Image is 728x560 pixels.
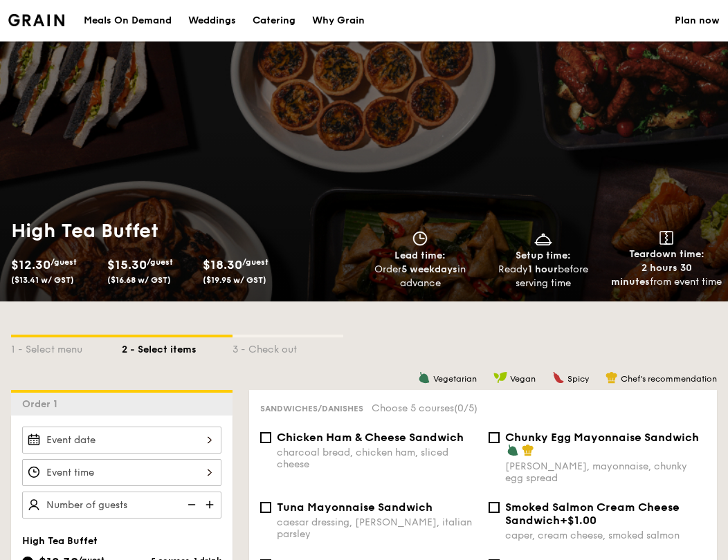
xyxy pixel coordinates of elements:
[454,402,477,414] span: (0/5)
[11,218,358,243] h1: High Tea Buffet
[203,275,266,285] span: ($19.95 w/ GST)
[260,502,271,513] input: Tuna Mayonnaise Sandwichcaesar dressing, [PERSON_NAME], italian parsley
[621,374,717,384] span: Chef's recommendation
[122,337,233,357] div: 2 - Select items
[201,492,221,518] img: icon-add.58712e84.svg
[560,514,597,527] span: +$1.00
[528,263,558,275] strong: 1 hour
[489,502,500,513] input: Smoked Salmon Cream Cheese Sandwich+$1.00caper, cream cheese, smoked salmon
[203,257,242,272] span: $18.30
[418,371,430,384] img: icon-vegetarian.fe4039eb.svg
[552,371,565,384] img: icon-spicy.37a8142b.svg
[147,257,173,267] span: /guest
[611,262,692,288] strong: 2 hours 30 minutes
[487,263,599,290] div: Ready before serving time
[277,516,477,540] div: caesar dressing, [PERSON_NAME], italian parsley
[107,257,147,272] span: $15.30
[410,231,430,246] img: icon-clock.2db775ea.svg
[505,530,706,541] div: caper, cream cheese, smoked salmon
[505,460,706,484] div: [PERSON_NAME], mayonnaise, chunky egg spread
[22,459,221,486] input: Event time
[522,444,534,456] img: icon-chef-hat.a58ddaea.svg
[507,444,519,456] img: icon-vegetarian.fe4039eb.svg
[277,447,477,470] div: charcoal bread, chicken ham, sliced cheese
[51,257,77,267] span: /guest
[8,14,64,26] a: Logotype
[180,492,201,518] img: icon-reduce.1d2dbef1.svg
[260,404,363,413] span: Sandwiches/Danishes
[242,257,269,267] span: /guest
[233,337,343,357] div: 3 - Check out
[22,492,221,519] input: Number of guests
[11,275,74,285] span: ($13.41 w/ GST)
[277,501,433,514] span: Tuna Mayonnaise Sandwich
[493,371,507,384] img: icon-vegan.f8ff3823.svg
[510,374,536,384] span: Vegan
[606,371,618,384] img: icon-chef-hat.a58ddaea.svg
[533,231,554,246] img: icon-dish.430c3a2e.svg
[567,374,589,384] span: Spicy
[394,250,446,261] span: Lead time:
[629,248,704,260] span: Teardown time:
[260,432,271,443] input: Chicken Ham & Cheese Sandwichcharcoal bread, chicken ham, sliced cheese
[433,374,477,384] span: Vegetarian
[277,431,464,444] span: Chicken Ham & Cheese Sandwich
[22,398,63,410] span: Order 1
[659,231,673,245] img: icon-teardown.65201eee.svg
[364,263,476,290] div: Order in advance
[505,431,699,444] span: Chunky Egg Mayonnaise Sandwich
[372,402,477,414] span: Choose 5 courses
[22,427,221,454] input: Event date
[8,14,64,26] img: Grain
[11,257,51,272] span: $12.30
[22,535,98,547] span: High Tea Buffet
[11,337,122,357] div: 1 - Select menu
[107,275,171,285] span: ($16.68 w/ GST)
[489,432,500,443] input: Chunky Egg Mayonnaise Sandwich[PERSON_NAME], mayonnaise, chunky egg spread
[401,263,457,275] strong: 5 weekdays
[505,501,680,527] span: Smoked Salmon Cream Cheese Sandwich
[610,261,722,289] div: from event time
[516,250,571,261] span: Setup time:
